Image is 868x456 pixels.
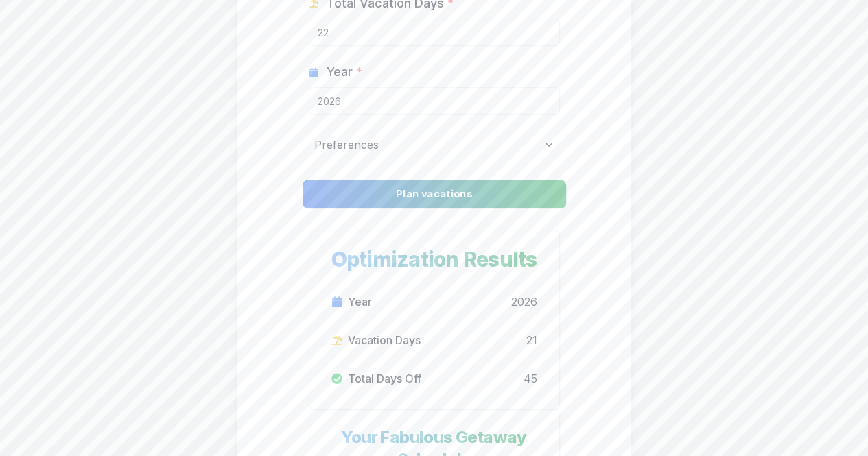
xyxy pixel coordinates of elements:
h3: Optimization Results [326,247,543,272]
span: Year [348,293,372,310]
span: Total Days Off [348,370,421,387]
span: Preferences [314,136,379,153]
span: 21 [526,332,537,348]
button: Plan vacations [302,180,565,208]
span: 45 [524,370,537,387]
span: 2026 [511,293,537,310]
span: Vacation Days [348,332,421,348]
span: Year [327,62,362,82]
